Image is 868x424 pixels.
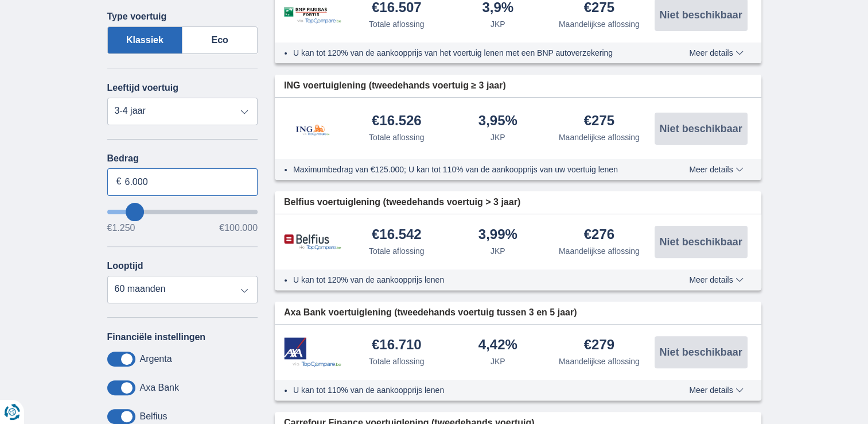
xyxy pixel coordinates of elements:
li: Maximumbedrag van €125.000; U kan tot 110% van de aankoopprijs van uw voertuig lenen [293,164,647,175]
div: 3,95% [478,114,517,129]
img: product.pl.alt Axa Bank [284,337,341,368]
div: €275 [584,114,614,129]
div: Totale aflossing [369,245,425,257]
div: JKP [491,18,505,30]
div: €16.542 [372,228,422,243]
div: Maandelijkse aflossing [559,245,640,257]
button: Meer details [680,48,752,57]
div: Maandelijkse aflossing [559,356,640,367]
span: Meer details [689,276,743,284]
div: €279 [584,338,614,353]
div: €16.710 [372,338,422,353]
div: €16.526 [372,114,422,129]
span: ING voertuiglening (tweedehands voertuig ≥ 3 jaar) [284,79,506,92]
span: € [116,175,122,188]
li: U kan tot 120% van de aankoopprijs lenen [293,274,647,286]
div: €16.507 [372,1,422,16]
span: Meer details [689,49,743,57]
label: Type voertuig [107,11,167,22]
button: Niet beschikbaar [655,113,748,145]
div: €275 [584,1,614,16]
button: Meer details [680,275,752,284]
div: Maandelijkse aflossing [559,18,640,30]
span: Meer details [689,386,743,394]
div: Totale aflossing [369,356,425,367]
label: Klassiek [107,26,183,54]
span: €1.250 [107,223,135,233]
button: Meer details [680,165,752,174]
img: product.pl.alt BNP Paribas Fortis [284,7,341,24]
div: 3,9% [482,1,513,16]
label: Axa Bank [140,383,179,393]
label: Leeftijd voertuig [107,83,178,93]
label: Looptijd [107,261,143,271]
div: Totale aflossing [369,18,425,30]
span: €100.000 [219,223,258,233]
img: product.pl.alt Belfius [284,234,341,250]
li: U kan tot 120% van de aankoopprijs van het voertuig lenen met een BNP autoverzekering [293,47,647,59]
label: Eco [182,26,258,54]
button: Meer details [680,386,752,395]
span: Belfius voertuiglening (tweedehands voertuig > 3 jaar) [284,196,520,209]
div: JKP [491,132,505,143]
span: Niet beschikbaar [659,124,742,134]
span: Axa Bank voertuiglening (tweedehands voertuig tussen 3 en 5 jaar) [284,306,577,319]
span: Niet beschikbaar [659,237,742,247]
label: Financiële instellingen [107,332,206,342]
div: JKP [491,356,505,367]
div: JKP [491,245,505,257]
button: Niet beschikbaar [655,226,748,258]
span: Niet beschikbaar [659,347,742,357]
div: Totale aflossing [369,132,425,143]
label: Belfius [140,411,168,422]
li: U kan tot 110% van de aankoopprijs lenen [293,384,647,396]
span: Niet beschikbaar [659,10,742,20]
span: Meer details [689,165,743,174]
div: 3,99% [478,228,517,243]
button: Niet beschikbaar [655,336,748,368]
label: Argenta [140,354,172,364]
label: Bedrag [107,153,258,164]
div: €276 [584,228,614,243]
div: Maandelijkse aflossing [559,132,640,143]
input: wantToBorrow [107,210,258,214]
div: 4,42% [478,338,517,353]
img: product.pl.alt ING [284,109,341,148]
